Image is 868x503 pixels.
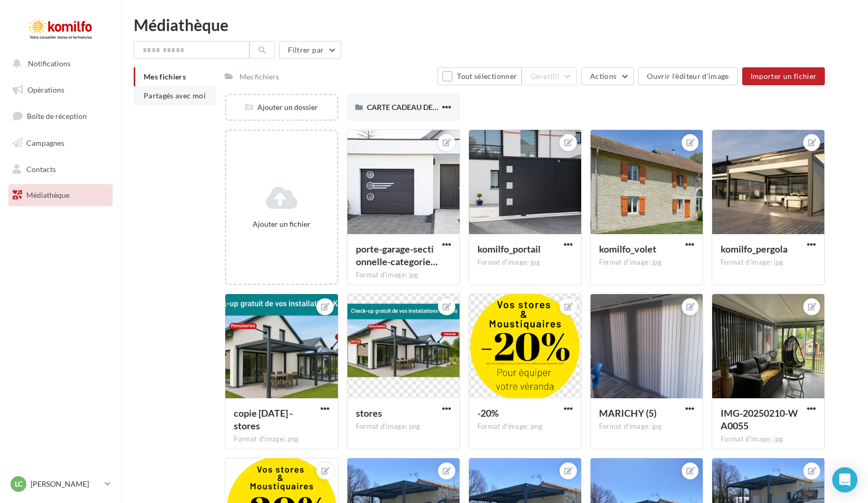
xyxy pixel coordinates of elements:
[356,270,451,280] div: Format d'image: jpg
[26,138,64,147] span: Campagnes
[6,53,111,75] button: Notifications
[590,72,616,81] span: Actions
[721,243,787,255] span: komilfo_pergola
[599,258,694,267] div: Format d'image: jpg
[6,184,115,206] a: Médiathèque
[26,164,56,173] span: Contacts
[437,67,522,85] button: Tout sélectionner
[26,190,69,199] span: Médiathèque
[477,407,498,419] span: -20%
[742,67,825,85] button: Importer un fichier
[581,67,634,85] button: Actions
[599,422,694,431] div: Format d'image: jpg
[234,407,293,431] span: copie 02-10-2025 - stores
[356,422,451,431] div: Format d'image: png
[751,72,817,81] span: Importer un fichier
[6,158,115,180] a: Contacts
[144,91,206,100] span: Partagés avec moi
[832,467,857,492] div: Open Intercom Messenger
[144,72,186,81] span: Mes fichiers
[721,258,816,267] div: Format d'image: jpg
[134,17,855,33] div: Médiathèque
[599,407,656,419] span: MARICHY (5)
[6,132,115,154] a: Campagnes
[477,422,573,431] div: Format d'image: png
[31,479,101,489] p: [PERSON_NAME]
[15,479,23,489] span: Lc
[477,258,573,267] div: Format d'image: jpg
[356,243,438,267] span: porte-garage-sectionnelle-categorie-produit
[638,67,737,85] button: Ouvrir l'éditeur d'image
[234,435,329,444] div: Format d'image: png
[240,72,279,82] div: Mes fichiers
[367,103,444,112] span: CARTE CADEAU DEVIS
[27,85,64,94] span: Opérations
[522,67,577,85] button: Gérer(0)
[599,243,656,255] span: komilfo_volet
[231,219,332,229] div: Ajouter un fichier
[226,102,336,113] div: Ajouter un dossier
[28,59,71,68] span: Notifications
[6,79,115,101] a: Opérations
[551,72,560,81] span: (0)
[6,105,115,127] a: Boîte de réception
[27,112,87,120] span: Boîte de réception
[721,407,798,431] span: IMG-20250210-WA0055
[356,407,382,419] span: stores
[477,243,541,255] span: komilfo_portail
[721,435,816,444] div: Format d'image: jpg
[279,41,341,59] button: Filtrer par
[8,474,113,494] a: Lc [PERSON_NAME]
